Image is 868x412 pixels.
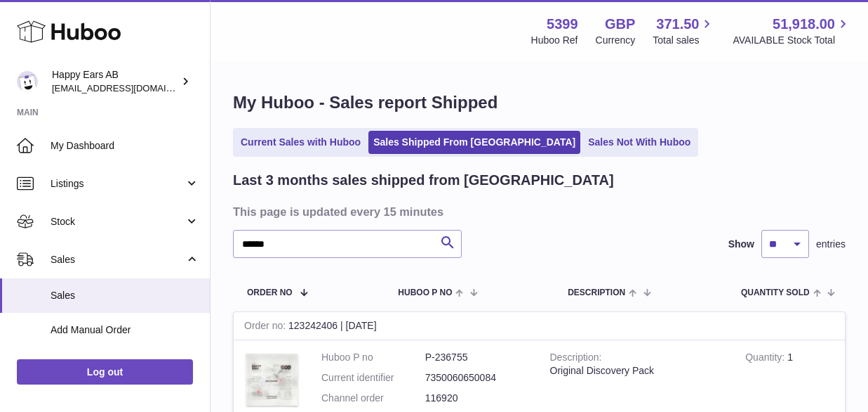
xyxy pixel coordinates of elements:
span: entries [816,238,846,251]
strong: Description [550,352,602,366]
div: Currency [596,34,636,47]
dt: Current identifier [321,371,425,385]
dd: 7350060650084 [425,371,529,385]
span: 51,918.00 [773,15,835,34]
dt: Channel order [321,392,425,405]
img: 53991712582217.png [244,351,300,408]
a: Log out [17,359,193,385]
div: Original Discovery Pack [550,364,725,378]
img: 3pl@happyearsearplugs.com [17,71,38,92]
dd: P-236755 [425,351,529,364]
span: Listings [51,177,185,191]
strong: GBP [605,15,635,34]
div: Huboo Ref [531,34,578,47]
span: Order No [247,288,293,297]
a: Sales Shipped From [GEOGRAPHIC_DATA] [368,131,580,154]
label: Show [728,238,754,251]
span: Huboo P no [398,288,452,297]
span: Sales [51,289,199,302]
span: My Dashboard [51,139,199,153]
div: Happy Ears AB [52,68,178,95]
strong: 5399 [547,15,578,34]
dt: Huboo P no [321,351,425,364]
h1: My Huboo - Sales report Shipped [233,91,846,114]
a: 51,918.00 AVAILABLE Stock Total [733,15,851,47]
span: Sales [51,253,185,266]
span: 371.50 [656,15,699,34]
div: 123242406 | [DATE] [234,312,845,340]
span: Stock [51,215,185,228]
h3: This page is updated every 15 minutes [233,204,842,219]
h2: Last 3 months sales shipped from [GEOGRAPHIC_DATA] [233,171,614,190]
span: Add Manual Order [51,323,199,337]
span: Description [568,288,625,297]
span: Quantity Sold [741,288,810,297]
a: Sales Not With Huboo [583,131,695,154]
strong: Order no [244,320,288,335]
strong: Quantity [745,352,787,366]
span: [EMAIL_ADDRESS][DOMAIN_NAME] [52,82,206,94]
a: Current Sales with Huboo [236,131,366,154]
dd: 116920 [425,392,529,405]
span: Total sales [653,34,715,47]
a: 371.50 Total sales [653,15,715,47]
span: AVAILABLE Stock Total [733,34,851,47]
